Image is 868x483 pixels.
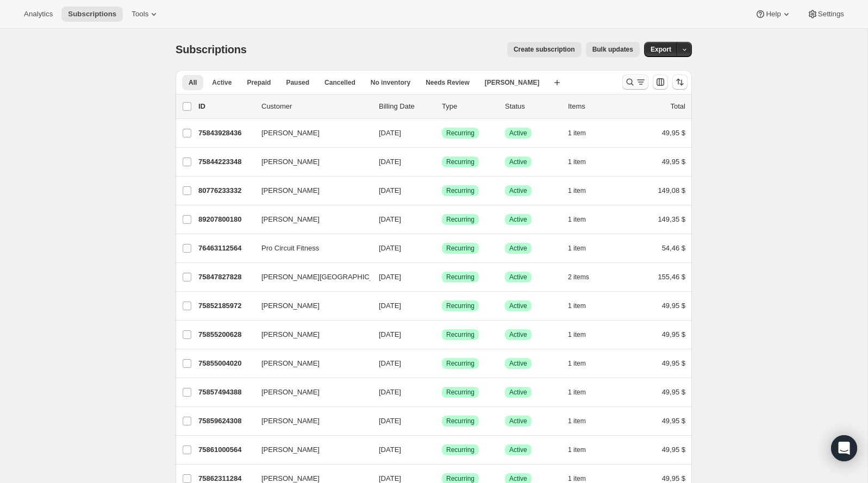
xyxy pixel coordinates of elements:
[766,10,780,18] span: Help
[198,298,685,313] div: 75852185972[PERSON_NAME][DATE]LogradoRecurringLogradoActive1 item49,95 $
[255,412,364,430] button: [PERSON_NAME]
[568,244,586,253] span: 1 item
[485,78,540,87] span: [PERSON_NAME]
[662,474,685,482] span: 49,95 $
[198,329,253,340] p: 75855200628
[132,10,148,18] span: Tools
[568,154,598,170] button: 1 item
[255,384,364,401] button: [PERSON_NAME]
[176,43,247,55] span: Subscriptions
[509,417,527,425] span: Active
[189,78,197,87] span: All
[426,78,470,87] span: Needs Review
[379,302,401,310] span: [DATE]
[446,330,474,339] span: Recurring
[261,101,370,112] p: Customer
[568,302,586,310] span: 1 item
[198,156,253,167] p: 75844223348
[662,417,685,425] span: 49,95 $
[446,215,474,224] span: Recurring
[247,78,271,87] span: Prepaid
[818,10,844,18] span: Settings
[255,211,364,228] button: [PERSON_NAME]
[509,244,527,253] span: Active
[255,124,364,142] button: [PERSON_NAME]
[198,356,685,371] div: 75855004020[PERSON_NAME][DATE]LogradoRecurringLogradoActive1 item49,95 $
[198,385,685,400] div: 75857494388[PERSON_NAME][DATE]LogradoRecurringLogradoActive1 item49,95 $
[568,241,598,256] button: 1 item
[446,186,474,195] span: Recurring
[261,272,393,283] span: [PERSON_NAME][GEOGRAPHIC_DATA]
[198,413,685,429] div: 75859624308[PERSON_NAME][DATE]LogradoRecurringLogradoActive1 item49,95 $
[198,183,685,198] div: 80776233332[PERSON_NAME][DATE]LogradoRecurringLogradoActive1 item149,08 $
[568,442,598,457] button: 1 item
[509,446,527,454] span: Active
[371,78,410,87] span: No inventory
[658,186,685,195] span: 149,08 $
[671,101,685,112] p: Total
[17,7,59,22] button: Analytics
[592,45,633,54] span: Bulk updates
[379,417,401,425] span: [DATE]
[658,273,685,281] span: 155,46 $
[672,74,688,90] button: Ordenar los resultados
[379,129,401,137] span: [DATE]
[379,158,401,166] span: [DATE]
[198,272,253,283] p: 75847827828
[198,300,253,311] p: 75852185972
[509,215,527,224] span: Active
[261,243,319,254] span: Pro Circuit Fitness
[446,388,474,397] span: Recurring
[509,186,527,195] span: Active
[446,244,474,253] span: Recurring
[379,388,401,396] span: [DATE]
[662,244,685,252] span: 54,46 $
[198,185,253,196] p: 80776233332
[568,273,589,281] span: 2 items
[651,45,671,54] span: Export
[198,126,685,141] div: 75843928436[PERSON_NAME][DATE]LogradoRecurringLogradoActive1 item49,95 $
[198,241,685,256] div: 76463112564Pro Circuit Fitness[DATE]LogradoRecurringLogradoActive1 item54,46 $
[286,78,309,87] span: Paused
[509,359,527,368] span: Active
[379,186,401,195] span: [DATE]
[446,417,474,425] span: Recurring
[261,329,320,340] span: [PERSON_NAME]
[198,416,253,426] p: 75859624308
[261,444,320,455] span: [PERSON_NAME]
[509,273,527,281] span: Active
[514,45,575,54] span: Create subscription
[568,158,586,166] span: 1 item
[568,417,586,425] span: 1 item
[446,273,474,281] span: Recurring
[198,269,685,285] div: 75847827828[PERSON_NAME][GEOGRAPHIC_DATA][DATE]LogradoRecurringLogradoActive2 items155,46 $
[505,101,559,112] p: Status
[446,359,474,368] span: Recurring
[568,385,598,400] button: 1 item
[379,101,433,112] p: Billing Date
[446,129,474,137] span: Recurring
[379,215,401,223] span: [DATE]
[255,153,364,171] button: [PERSON_NAME]
[568,126,598,141] button: 1 item
[446,302,474,310] span: Recurring
[748,7,798,22] button: Help
[568,269,601,285] button: 2 items
[801,7,851,22] button: Settings
[586,42,640,57] button: Bulk updates
[653,74,668,90] button: Personalizar el orden y la visibilidad de las columnas de la tabla
[568,101,622,112] div: Items
[509,158,527,166] span: Active
[509,129,527,137] span: Active
[125,7,166,22] button: Tools
[379,244,401,252] span: [DATE]
[446,446,474,454] span: Recurring
[446,474,474,483] span: Recurring
[662,388,685,396] span: 49,95 $
[379,446,401,454] span: [DATE]
[198,212,685,227] div: 89207800180[PERSON_NAME][DATE]LogradoRecurringLogradoActive1 item149,35 $
[568,186,586,195] span: 1 item
[261,214,320,225] span: [PERSON_NAME]
[379,359,401,367] span: [DATE]
[61,7,123,22] button: Subscriptions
